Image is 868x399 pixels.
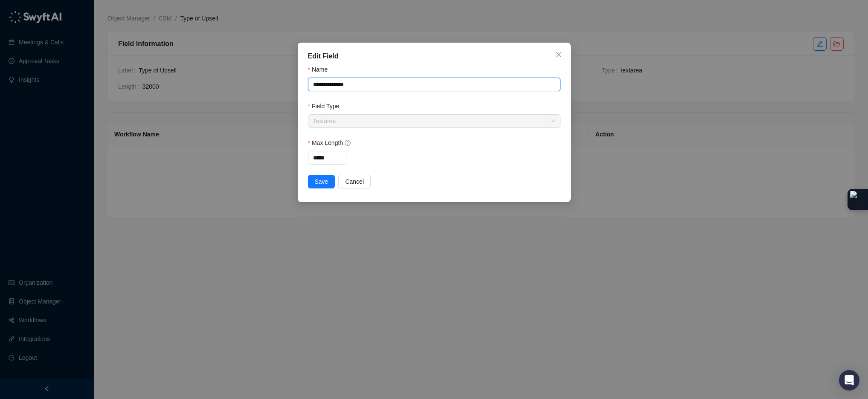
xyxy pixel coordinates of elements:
label: Name [308,65,334,74]
label: Max Length [308,138,357,147]
button: Cancel [338,175,371,188]
input: Max Length [308,151,346,164]
button: Close [552,48,566,61]
span: Cancel [345,177,364,186]
label: Field Type [308,101,345,111]
span: question-circle [345,140,351,146]
div: Open Intercom Messenger [839,370,859,390]
div: Edit Field [308,51,560,61]
img: Extension Icon [850,191,865,208]
input: Name [308,78,560,91]
span: Textarea [313,115,555,127]
button: Save [308,175,335,188]
span: close [555,51,562,58]
span: Save [315,177,328,186]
